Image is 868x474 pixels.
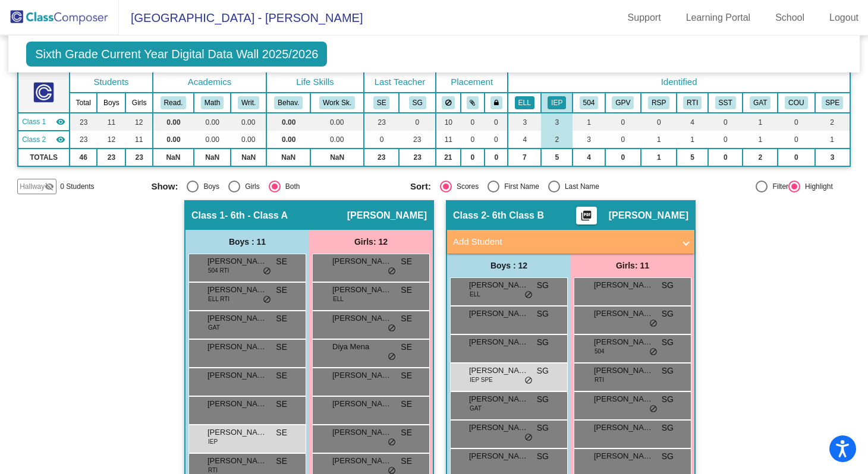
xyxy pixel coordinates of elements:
span: do_not_disturb_alt [649,405,658,414]
td: 23 [125,148,153,166]
button: SPE [822,96,843,109]
span: GAT [208,323,220,332]
th: Attended School Counseling [778,93,814,113]
span: SE [401,312,412,325]
span: [PERSON_NAME] [594,279,653,291]
span: SE [276,341,287,353]
td: 0 [461,131,485,148]
td: 4 [508,131,541,148]
span: [PERSON_NAME] [332,426,392,438]
div: Boys : 12 [447,254,571,277]
td: 7 [508,148,541,166]
button: SST [715,96,736,109]
span: SE [401,255,412,268]
span: do_not_disturb_alt [263,267,271,276]
div: Last Name [560,181,599,192]
th: Placement [436,72,508,93]
td: 0.00 [310,113,363,131]
mat-radio-group: Select an option [410,181,660,192]
td: 0.00 [153,113,194,131]
td: 12 [97,131,125,148]
td: 0 [485,113,508,131]
th: Samantha Grimaldo [399,93,436,113]
td: 0 [605,131,641,148]
td: 0 [778,148,814,166]
td: 3 [815,148,850,166]
button: 504 [580,96,599,109]
span: ELL [333,295,344,304]
th: RSP [641,93,677,113]
span: SE [401,455,412,467]
td: 23 [70,131,97,148]
th: Keep with students [461,93,485,113]
span: [GEOGRAPHIC_DATA] - [PERSON_NAME] [119,8,363,27]
th: Attended RTI during current school year [677,93,708,113]
span: [PERSON_NAME] [469,450,529,462]
td: NaN [194,148,231,166]
span: [PERSON_NAME] [207,284,267,296]
th: Last Teacher [364,72,436,93]
th: Stacy Edwards [364,93,400,113]
button: Behav. [274,96,303,109]
span: RTI [595,375,604,384]
div: Filter [768,181,788,192]
span: Show: [151,181,178,192]
mat-expansion-panel-header: Add Student [447,230,694,254]
button: RTI [683,96,702,109]
button: IEP [548,96,566,109]
span: - 6th Class B [486,210,544,222]
span: do_not_disturb_alt [388,438,396,447]
span: [PERSON_NAME] [332,398,392,410]
span: [PERSON_NAME] [594,422,653,434]
span: SG [537,279,549,292]
td: 4 [677,113,708,131]
mat-icon: visibility [56,117,65,127]
td: 0.00 [194,131,231,148]
td: 1 [641,148,677,166]
td: 11 [436,131,461,148]
span: [PERSON_NAME] [347,210,427,222]
div: Girls: 12 [309,230,433,254]
td: 3 [573,131,605,148]
td: 1 [573,113,605,131]
div: Girls [240,181,260,192]
span: SG [662,393,674,406]
span: SG [662,365,674,377]
td: 0.00 [231,131,266,148]
th: Life Skills [266,72,364,93]
a: Support [618,8,671,27]
td: 0.00 [231,113,266,131]
td: 1 [815,131,850,148]
span: [PERSON_NAME] [207,455,267,467]
span: Sixth Grade Current Year Digital Data Wall 2025/2026 [26,42,327,67]
td: 0 [461,148,485,166]
td: TOTALS [18,148,70,166]
th: Girls [125,93,153,113]
span: SG [537,336,549,349]
mat-panel-title: Add Student [453,235,674,249]
div: Boys : 11 [185,230,309,254]
th: Students [70,72,153,93]
td: 0 [708,113,743,131]
td: NaN [153,148,194,166]
td: 3 [508,113,541,131]
mat-radio-group: Select an option [151,181,401,192]
span: [PERSON_NAME] [609,210,688,222]
td: Stacy Edwards - 6th - Class A [18,113,70,131]
span: do_not_disturb_alt [263,295,271,305]
span: [PERSON_NAME] [332,455,392,467]
span: Hallway [20,181,45,192]
div: Highlight [800,181,833,192]
span: [PERSON_NAME] [469,336,529,348]
button: Work Sk. [319,96,355,109]
button: Print Students Details [576,207,597,225]
span: do_not_disturb_alt [649,347,658,357]
th: Good Parent Volunteer [605,93,641,113]
span: [PERSON_NAME] [332,255,392,267]
span: do_not_disturb_alt [388,352,396,362]
span: SE [276,255,287,268]
th: SST [708,93,743,113]
span: SE [401,341,412,353]
td: 0 [364,131,400,148]
span: 0 Students [60,181,94,192]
